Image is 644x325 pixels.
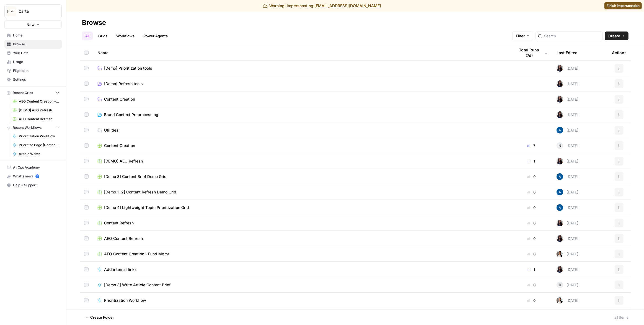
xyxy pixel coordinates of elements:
[557,235,563,242] img: rox323kbkgutb4wcij4krxobkpon
[559,282,561,288] span: R
[104,220,134,226] span: Content Refresh
[10,132,62,141] a: Prioritization Workflow
[104,81,143,87] span: [Demo] Refresh tools
[515,45,548,60] div: Total Runs (7d)
[10,150,62,158] a: Article Writer
[557,297,563,304] img: xqjo96fmx1yk2e67jao8cdkou4un
[104,205,189,210] span: [Demo 4] Lightweight Topic Prioritization Grid
[557,65,563,72] img: rox323kbkgutb4wcij4krxobkpon
[263,3,381,9] div: Warning! Impersonating [EMAIL_ADDRESS][DOMAIN_NAME]
[557,45,578,60] div: Last Edited
[4,49,62,57] a: Your Data
[557,220,578,226] div: [DATE]
[97,189,506,195] a: [Demo 1+2] Content Refresh Demo Grid
[557,204,563,211] img: he81ibor8lsei4p3qvg4ugbvimgp
[104,158,143,164] span: [DEMO] AEO Refresh
[557,220,563,226] img: rox323kbkgutb4wcij4krxobkpon
[612,45,627,60] div: Actions
[515,143,548,148] div: 7
[6,6,16,16] img: Carta Logo
[4,4,62,18] button: Workspace: Carta
[544,33,600,39] input: Search
[13,90,33,95] span: Recent Grids
[512,32,533,40] button: Filter
[97,45,506,60] div: Name
[97,143,506,148] a: Content Creation
[557,204,578,211] div: [DATE]
[13,33,59,38] span: Home
[5,172,61,180] div: What's new?
[19,9,52,14] span: Carta
[97,298,506,303] a: Prioritization Workflow
[557,65,578,72] div: [DATE]
[557,158,578,164] div: [DATE]
[104,127,118,133] span: Utilities
[557,173,563,180] img: he81ibor8lsei4p3qvg4ugbvimgp
[515,251,548,257] div: 0
[13,59,59,64] span: Usage
[97,236,506,241] a: AEO Content Refresh
[515,236,548,241] div: 0
[4,57,62,66] a: Usage
[27,22,35,27] span: New
[104,298,146,303] span: Prioritization Workflow
[140,32,171,40] a: Power Agents
[557,111,563,118] img: rox323kbkgutb4wcij4krxobkpon
[19,117,59,122] span: AEO Content Refresh
[4,172,62,181] button: What's new? 5
[515,282,548,288] div: 0
[557,96,578,103] div: [DATE]
[557,80,563,87] img: rox323kbkgutb4wcij4krxobkpon
[97,205,506,210] a: [Demo 4] Lightweight Topic Prioritization Grid
[19,134,59,139] span: Prioritization Workflow
[104,251,169,257] span: AEO Content Creation - Fund Mgmt
[95,32,111,40] a: Grids
[10,115,62,124] a: AEO Content Refresh
[97,127,506,133] a: Utilities
[557,96,563,103] img: rox323kbkgutb4wcij4krxobkpon
[515,174,548,179] div: 0
[82,32,93,40] a: All
[82,313,117,322] button: Create Folder
[104,174,167,179] span: [Demo 3] Content Brief Demo Grid
[82,18,106,27] div: Browse
[604,2,642,9] a: Finish impersonation
[97,267,506,272] a: Add internal links
[557,282,578,288] div: [DATE]
[19,99,59,104] span: AEO Content Creation - Fund Mgmt
[557,297,578,304] div: [DATE]
[104,143,135,148] span: Content Creation
[557,142,578,149] div: [DATE]
[113,32,138,40] a: Workflows
[104,282,170,288] span: [Demo 3] Write Article Content Brief
[557,127,578,133] div: [DATE]
[4,40,62,49] a: Browse
[557,266,578,273] div: [DATE]
[557,173,578,180] div: [DATE]
[13,125,42,130] span: Recent Workflows
[515,220,548,226] div: 0
[97,96,506,102] a: Content Creation
[4,75,62,84] a: Settings
[97,112,506,117] a: Brand Context Preprocessing
[4,20,62,29] button: New
[97,220,506,226] a: Content Refresh
[37,175,38,178] text: 5
[90,314,114,320] span: Create Folder
[10,97,62,106] a: AEO Content Creation - Fund Mgmt
[97,282,506,288] a: [Demo 3] Write Article Content Brief
[4,31,62,40] a: Home
[515,205,548,210] div: 0
[104,112,158,117] span: Brand Context Preprocessing
[557,127,563,133] img: he81ibor8lsei4p3qvg4ugbvimgp
[104,65,152,71] span: [Demo] Prioritization tools
[104,189,176,195] span: [Demo 1+2] Content Refresh Demo Grid
[19,151,59,156] span: Article Writer
[104,96,135,102] span: Content Creation
[557,111,578,118] div: [DATE]
[614,314,629,320] div: 21 Items
[97,174,506,179] a: [Demo 3] Content Brief Demo Grid
[10,141,62,150] a: Prioritize Page [Content Refresh]
[97,251,506,257] a: AEO Content Creation - Fund Mgmt
[557,158,563,164] img: rox323kbkgutb4wcij4krxobkpon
